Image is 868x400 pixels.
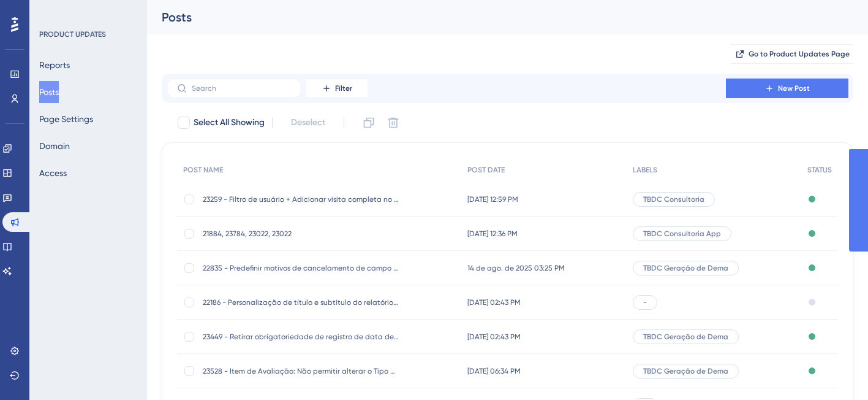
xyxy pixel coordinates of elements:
[335,83,352,93] span: Filter
[192,84,291,93] input: Search
[467,263,565,273] span: 14 de ago. de 2025 03:25 PM
[39,108,93,130] button: Page Settings
[39,81,59,103] button: Posts
[203,332,399,342] span: 23449 - Retirar obrigatoriedade de registro de data de colheita para informar a produtividade na ...
[807,165,832,175] span: STATUS
[39,29,106,39] div: PRODUCT UPDATES
[643,194,704,204] span: TBDC Consultoria
[467,194,518,204] span: [DATE] 12:59 PM
[467,298,521,307] span: [DATE] 02:43 PM
[203,298,399,307] span: 22186 - Personalização de título e subtítulo do relatório de visitas - Consultoria
[467,229,518,239] span: [DATE] 12:36 PM
[643,229,721,239] span: TBDC Consultoria App
[643,263,728,273] span: TBDC Geração de Dema
[731,44,853,64] button: Go to Product Updates Page
[203,229,399,239] span: 21884, 23784, 23022, 23022
[778,83,810,93] span: New Post
[643,298,647,307] span: -
[39,54,70,76] button: Reports
[280,112,336,134] button: Deselect
[643,366,728,376] span: TBDC Geração de Dema
[39,135,70,157] button: Domain
[194,115,265,130] span: Select All Showing
[203,194,399,204] span: 23259 - Filtro de usuário + Adicionar visita completa no Gerador de relatórios
[467,366,521,376] span: [DATE] 06:34 PM
[633,165,657,175] span: LABELS
[467,165,505,175] span: POST DATE
[467,332,521,342] span: [DATE] 02:43 PM
[183,165,223,175] span: POST NAME
[643,332,728,342] span: TBDC Geração de Dema
[306,79,368,98] button: Filter
[203,366,399,376] span: 23528 - Item de Avaliação: Não permitir alterar o Tipo de Apontamento após criado
[162,9,823,26] div: Posts
[291,115,325,130] span: Deselect
[203,263,399,273] span: 22835 - Predefinir motivos de cancelamento de campo de produtos - GD
[726,79,848,98] button: New Post
[39,162,67,184] button: Access
[749,49,850,59] span: Go to Product Updates Page
[817,352,853,388] iframe: UserGuiding AI Assistant Launcher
